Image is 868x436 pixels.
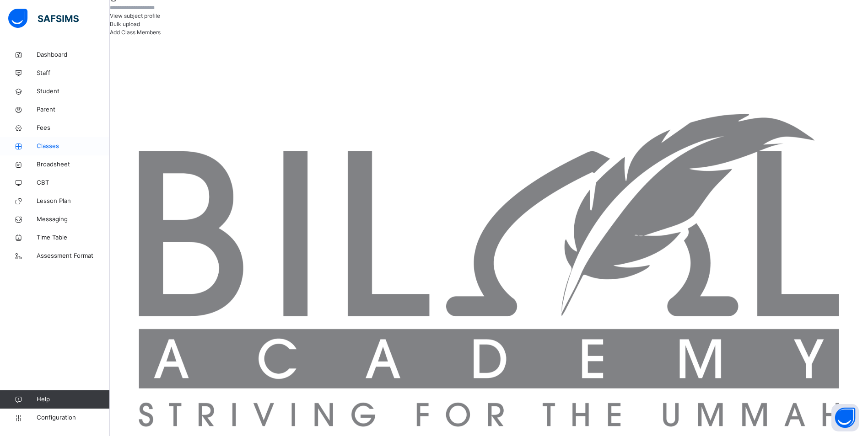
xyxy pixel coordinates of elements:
[37,123,110,133] span: Fees
[37,178,110,187] span: CBT
[37,50,110,59] span: Dashboard
[8,9,79,28] img: safsims
[110,21,140,27] span: Bulk upload
[37,105,110,114] span: Parent
[37,215,110,224] span: Messaging
[37,395,109,404] span: Help
[37,160,110,169] span: Broadsheet
[831,404,859,431] button: Open asap
[37,197,110,206] span: Lesson Plan
[110,29,161,36] span: Add Class Members
[37,233,110,242] span: Time Table
[37,251,110,261] span: Assessment Format
[37,87,110,96] span: Student
[37,413,109,422] span: Configuration
[37,142,110,151] span: Classes
[37,69,110,78] span: Staff
[110,12,160,19] span: View subject profile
